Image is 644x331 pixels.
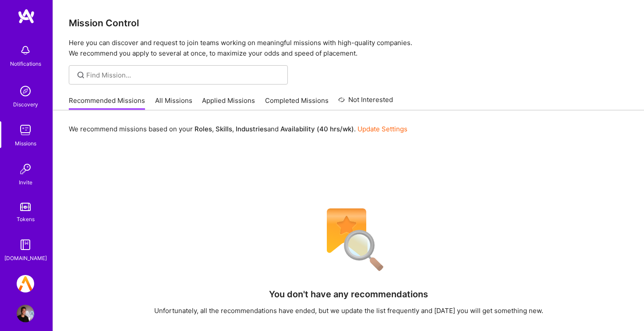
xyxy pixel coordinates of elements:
i: icon SearchGrey [76,70,86,80]
img: logo [18,8,35,24]
div: [DOMAIN_NAME] [4,254,47,263]
img: guide book [17,236,34,254]
a: Recommended Missions [69,96,145,110]
b: Industries [236,125,267,133]
img: bell [17,42,34,59]
a: All Missions [155,96,192,110]
b: Skills [216,125,232,133]
img: No Results [311,203,386,277]
div: Tokens [17,215,35,224]
img: teamwork [17,121,34,139]
a: A.Team: Platform Team [14,275,36,292]
div: Discovery [13,100,38,109]
div: Invite [19,178,32,187]
div: Notifications [10,59,41,68]
a: User Avatar [14,305,36,322]
a: Update Settings [357,125,407,133]
p: Here you can discover and request to join teams working on meaningful missions with high-quality ... [69,38,628,59]
h4: You don't have any recommendations [269,289,428,299]
a: Completed Missions [265,96,329,110]
a: Not Interested [338,95,393,110]
b: Roles [195,125,212,133]
img: discovery [17,82,34,100]
img: Invite [17,160,34,178]
img: A.Team: Platform Team [17,275,34,292]
div: Unfortunately, all the recommendations have ended, but we update the list frequently and [DATE] y... [154,306,543,315]
img: tokens [20,203,31,211]
p: We recommend missions based on your , , and . [69,124,407,134]
input: Find Mission... [86,70,281,80]
h3: Mission Control [69,18,628,28]
img: User Avatar [17,305,34,322]
a: Applied Missions [202,96,255,110]
b: Availability (40 hrs/wk) [280,125,354,133]
div: Missions [15,139,36,148]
